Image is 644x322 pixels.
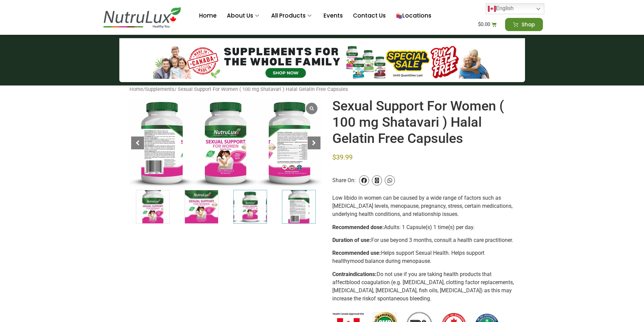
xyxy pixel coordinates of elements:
a: Shop [505,18,543,31]
a: Home [129,86,143,92]
a: English [486,3,544,14]
span: Share On: [332,167,356,194]
span: For use beyond 3 months, consult a health care practitioner. [371,237,513,243]
span: mood balance during menopause. [350,258,431,264]
a: $0.00 [470,18,505,31]
img: en [488,5,496,13]
a: About Us [222,2,266,29]
div: 1 / 7 [129,190,176,224]
b: Recommended dose: [332,224,384,230]
span: Shop [522,22,535,27]
span: Adults: 1 Capsule(s) 1 time(s) per day. [384,224,475,230]
span: Helps support Sexual Health. Helps support healthy [332,250,484,264]
span: $ [478,21,481,27]
span: $ [332,153,336,161]
nav: Breadcrumb [129,85,515,93]
a: All Products [266,2,318,29]
b: Recommended use: [332,250,381,256]
a: Locations [391,2,436,29]
span: blood coagulation (e.g. [MEDICAL_DATA], clotting factor replacements, [347,279,514,286]
span: Do not use if you are taking health products that affect [332,271,492,286]
img: 🛍️ [396,13,402,19]
span: [MEDICAL_DATA], [MEDICAL_DATA], fish oils, [MEDICAL_DATA]) as this may increase the risk [332,287,512,302]
div: 2 / 7 [178,190,225,224]
b: Contraindications: [332,271,377,277]
a: Contact Us [348,2,391,29]
div: 3 / 7 [227,190,273,224]
bdi: 0.00 [478,21,490,27]
p: Low libido in women can be caused by a wide range of factors such as [MEDICAL_DATA] levels, menop... [332,194,515,218]
span: of spontaneous bleeding. [371,295,431,302]
a: Events [318,2,348,29]
h1: Sexual Support For Women ( 100 mg Shatavari ) Halal Gelatin Free Capsules [332,98,515,147]
a: Home [194,2,222,29]
b: Duration of use: [332,237,371,243]
a: Supplements [145,86,174,92]
div: 4 / 7 [276,190,322,224]
bdi: 39.99 [332,153,353,161]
